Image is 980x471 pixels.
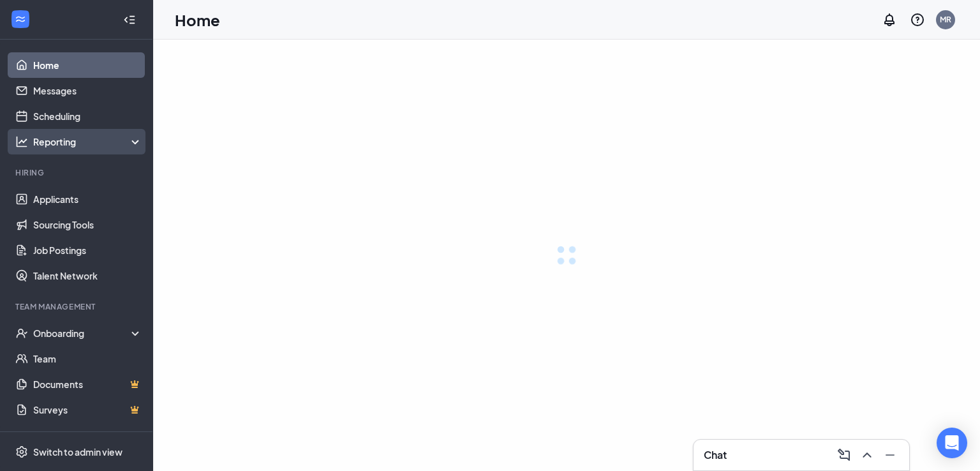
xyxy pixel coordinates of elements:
[15,327,28,340] svg: UserCheck
[836,447,852,463] svg: ComposeMessage
[882,12,897,27] svg: Notifications
[33,78,142,103] a: Messages
[33,135,143,148] div: Reporting
[15,445,28,458] svg: Settings
[910,12,925,27] svg: QuestionInfo
[33,237,142,263] a: Job Postings
[833,445,853,465] button: ComposeMessage
[33,371,142,397] a: DocumentsCrown
[882,447,898,463] svg: Minimize
[33,445,122,458] div: Switch to admin view
[123,13,136,26] svg: Collapse
[15,167,140,178] div: Hiring
[879,445,899,465] button: Minimize
[33,52,142,78] a: Home
[937,428,967,458] div: Open Intercom Messenger
[33,212,142,237] a: Sourcing Tools
[856,445,876,465] button: ChevronUp
[33,103,142,129] a: Scheduling
[704,448,727,462] h3: Chat
[33,327,143,340] div: Onboarding
[859,447,875,463] svg: ChevronUp
[33,186,142,212] a: Applicants
[15,135,28,148] svg: Analysis
[940,14,951,25] div: MR
[14,13,27,26] svg: WorkstreamLogo
[33,346,142,371] a: Team
[175,9,220,31] h1: Home
[15,301,140,312] div: Team Management
[33,263,142,288] a: Talent Network
[33,397,142,422] a: SurveysCrown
